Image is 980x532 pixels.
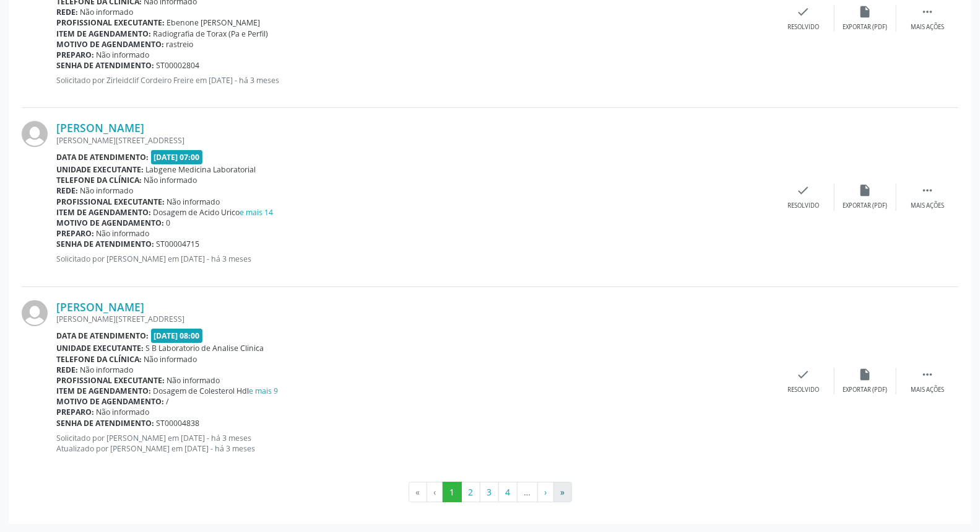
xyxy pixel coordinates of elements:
p: Solicitado por [PERSON_NAME] em [DATE] - há 3 meses Atualizado por [PERSON_NAME] em [DATE] - há 3... [56,433,773,454]
div: [PERSON_NAME][STREET_ADDRESS] [56,314,773,324]
button: Go to page 4 [498,482,518,503]
i: insert_drive_file [859,184,872,197]
img: img [22,300,48,326]
div: Exportar (PDF) [843,23,888,32]
a: e mais 14 [240,207,274,218]
b: Rede: [56,365,78,375]
div: Exportar (PDF) [843,386,888,394]
span: [DATE] 07:00 [151,150,203,164]
b: Preparo: [56,50,94,60]
span: ST00004838 [157,418,200,428]
img: img [22,121,48,147]
span: ST00004715 [157,239,200,249]
div: Mais ações [911,386,944,394]
b: Unidade executante: [56,164,144,175]
b: Motivo de agendamento: [56,218,164,228]
b: Item de agendamento: [56,29,151,39]
b: Rede: [56,185,78,196]
div: Mais ações [911,202,944,210]
a: e mais 9 [249,386,279,396]
button: Go to page 3 [480,482,499,503]
b: Telefone da clínica: [56,354,142,365]
i:  [921,368,934,381]
span: 0 [167,218,171,228]
b: Senha de atendimento: [56,239,154,249]
b: Telefone da clínica: [56,175,142,185]
b: Data de atendimento: [56,330,149,341]
b: Item de agendamento: [56,386,151,396]
span: Dosagem de Acido Urico [154,207,274,218]
i: check [797,184,810,197]
i:  [921,5,934,19]
div: [PERSON_NAME][STREET_ADDRESS] [56,135,773,146]
b: Rede: [56,7,78,17]
span: Não informado [97,407,150,417]
i: check [797,5,810,19]
span: Não informado [97,228,150,239]
b: Senha de atendimento: [56,418,154,428]
span: Ebenone [PERSON_NAME] [167,17,261,28]
button: Go to last page [553,482,572,503]
b: Profissional executante: [56,17,165,28]
span: / [167,396,170,407]
span: Não informado [80,185,134,196]
span: Radiografia de Torax (Pa e Perfil) [154,29,269,39]
span: Não informado [80,7,134,17]
b: Profissional executante: [56,197,165,207]
span: Labgene Medicina Laboratorial [146,164,256,175]
b: Preparo: [56,407,94,417]
b: Profissional executante: [56,375,165,386]
span: [DATE] 08:00 [151,329,203,343]
b: Preparo: [56,228,94,239]
div: Resolvido [787,202,819,210]
span: Não informado [80,365,134,375]
i: check [797,368,810,381]
div: Exportar (PDF) [843,202,888,210]
a: [PERSON_NAME] [56,121,144,135]
button: Go to page 2 [461,482,480,503]
b: Motivo de agendamento: [56,39,164,50]
div: Resolvido [787,23,819,32]
b: Senha de atendimento: [56,60,154,71]
b: Item de agendamento: [56,207,151,218]
i: insert_drive_file [859,5,872,19]
span: Não informado [167,197,220,207]
span: Não informado [144,175,197,185]
span: rastreio [167,39,194,50]
button: Go to page 1 [443,482,462,503]
button: Go to next page [537,482,554,503]
b: Unidade executante: [56,343,144,353]
ul: Pagination [22,482,958,503]
span: Não informado [167,375,220,386]
span: Não informado [144,354,197,365]
p: Solicitado por Zirleidclif Cordeiro Freire em [DATE] - há 3 meses [56,75,773,86]
span: Dosagem de Colesterol Hdl [154,386,279,396]
span: ST00002804 [157,60,200,71]
span: S B Laboratorio de Analise Clinica [146,343,264,353]
i: insert_drive_file [859,368,872,381]
b: Motivo de agendamento: [56,396,164,407]
div: Mais ações [911,23,944,32]
i:  [921,184,934,197]
div: Resolvido [787,386,819,394]
p: Solicitado por [PERSON_NAME] em [DATE] - há 3 meses [56,254,773,264]
b: Data de atendimento: [56,152,149,162]
a: [PERSON_NAME] [56,300,144,314]
span: Não informado [97,50,150,60]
